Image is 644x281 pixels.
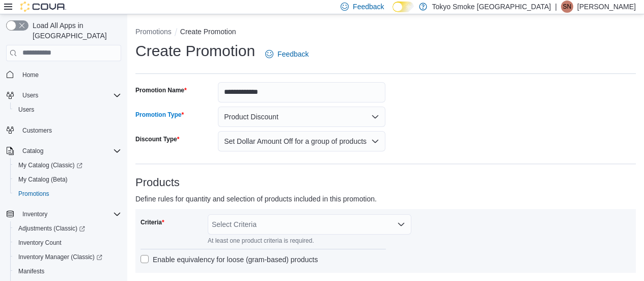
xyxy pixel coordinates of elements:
span: Users [18,89,121,101]
span: My Catalog (Classic) [18,161,82,169]
span: Manifests [18,267,44,275]
span: Customers [22,126,52,135]
input: Dark Mode [393,2,414,12]
div: Stephanie Neblett [561,1,573,13]
span: My Catalog (Beta) [14,173,121,186]
span: Home [18,68,121,81]
a: Adjustments (Classic) [10,221,125,236]
button: Inventory [18,208,51,220]
span: My Catalog (Beta) [18,175,68,184]
span: Catalog [18,145,121,157]
span: Inventory [18,208,121,220]
label: Criteria [141,218,164,226]
h1: Create Promotion [135,41,255,61]
span: Promotions [14,188,121,200]
nav: An example of EuiBreadcrumbs [135,27,636,39]
a: Home [18,69,43,81]
span: Manifests [14,265,121,277]
a: My Catalog (Classic) [14,159,87,171]
a: Customers [18,124,56,137]
a: My Catalog (Classic) [10,158,125,172]
a: My Catalog (Beta) [14,173,72,186]
p: [PERSON_NAME] [577,1,636,13]
button: Promotions [135,28,172,36]
span: Adjustments (Classic) [14,222,121,235]
span: Promotions [18,190,49,198]
img: Cova [20,2,66,12]
button: Users [10,103,125,117]
label: Discount Type [135,135,179,143]
button: Inventory Count [10,236,125,250]
span: Adjustments (Classic) [18,224,85,233]
button: Users [18,89,42,101]
span: Users [14,104,121,116]
button: Inventory [2,207,125,221]
span: Inventory [22,210,47,218]
span: Inventory Manager (Classic) [18,253,102,261]
a: Inventory Manager (Classic) [14,251,106,263]
a: Users [14,104,38,116]
p: Tokyo Smoke [GEOGRAPHIC_DATA] [432,1,551,13]
label: Promotion Name [135,86,187,94]
span: Users [22,91,38,99]
p: | [555,1,557,13]
span: Inventory Count [18,239,62,247]
button: Manifests [10,264,125,278]
button: Home [2,67,125,82]
label: Promotion Type [135,111,184,119]
a: Manifests [14,265,48,277]
span: Load All Apps in [GEOGRAPHIC_DATA] [29,20,121,41]
div: At least one product criteria is required. [208,235,344,245]
button: Customers [2,123,125,138]
span: Feedback [353,2,384,12]
button: Catalog [18,145,47,157]
a: Inventory Count [14,237,66,249]
label: Enable equivalency for loose (gram-based) products [141,253,318,266]
button: Create Promotion [180,28,236,36]
span: SN [563,1,572,13]
button: Users [2,88,125,103]
span: Users [18,106,34,114]
p: Define rules for quantity and selection of products included in this promotion. [135,193,511,205]
a: Inventory Manager (Classic) [10,250,125,264]
button: Catalog [2,144,125,158]
span: Customers [18,124,121,137]
button: Set Dollar Amount Off for a group of products [218,131,385,151]
h3: Products [135,176,636,189]
span: Home [22,71,39,79]
span: Feedback [277,49,309,59]
a: Adjustments (Classic) [14,222,89,235]
span: Catalog [22,147,43,155]
button: Promotions [10,187,125,201]
button: Open list of options [397,220,405,228]
span: Inventory Count [14,237,121,249]
span: Inventory Manager (Classic) [14,251,121,263]
a: Promotions [14,188,53,200]
button: My Catalog (Beta) [10,172,125,187]
a: Feedback [261,44,313,64]
button: Product Discount [218,107,385,127]
span: My Catalog (Classic) [14,159,121,171]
